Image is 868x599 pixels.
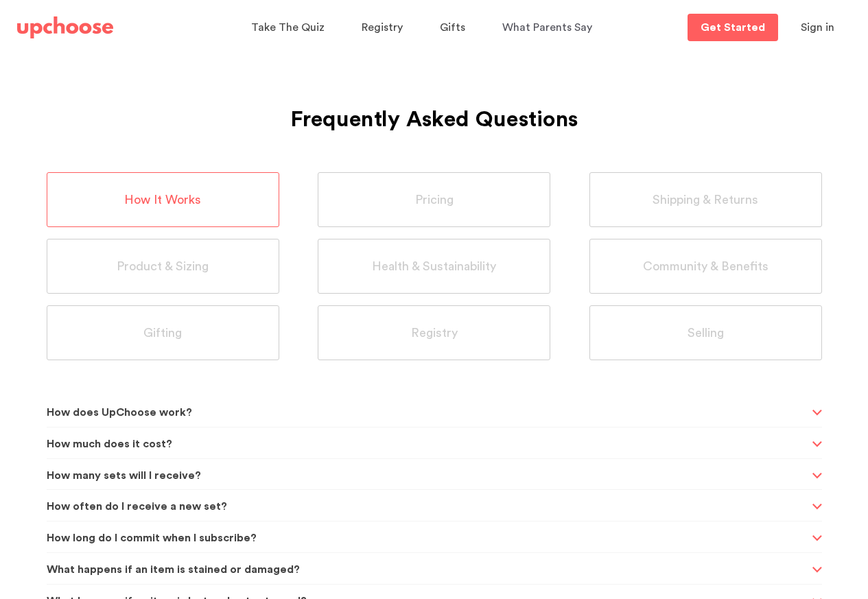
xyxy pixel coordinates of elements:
[362,22,403,33] span: Registry
[502,14,596,41] a: What Parents Say
[47,73,822,137] h1: Frequently Asked Questions
[688,14,778,41] a: Get Started
[47,490,808,524] span: How often do I receive a new set?
[415,192,454,208] span: Pricing
[47,553,808,587] span: What happens if an item is stained or damaged?
[784,14,852,41] button: Sign in
[411,325,458,341] span: Registry
[47,521,808,555] span: How long do I commit when I subscribe?
[251,14,329,41] a: Take The Quiz
[643,259,769,274] span: Community & Benefits
[47,427,808,461] span: How much does it cost?
[801,22,834,33] span: Sign in
[440,14,469,41] a: Gifts
[653,192,758,208] span: Shipping & Returns
[701,22,765,33] p: Get Started
[47,459,808,493] span: How many sets will I receive?
[124,192,201,208] span: How It Works
[17,16,113,38] img: UpChoose
[117,259,209,274] span: Product & Sizing
[47,396,808,430] span: How does UpChoose work?
[17,14,113,42] a: UpChoose
[372,259,496,274] span: Health & Sustainability
[688,325,724,341] span: Selling
[362,14,407,41] a: Registry
[143,325,182,341] span: Gifting
[251,22,325,33] span: Take The Quiz
[502,22,592,33] span: What Parents Say
[440,22,465,33] span: Gifts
